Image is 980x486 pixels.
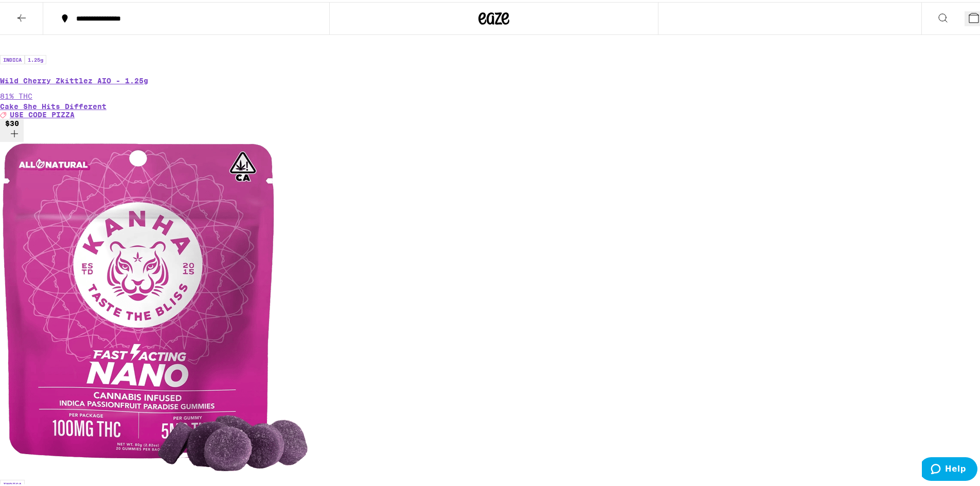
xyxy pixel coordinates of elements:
span: USE CODE PIZZA [10,109,75,117]
iframe: Opens a widget where you can find more information [922,455,977,481]
span: $30 [5,117,19,125]
p: 1.25g [25,53,46,62]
